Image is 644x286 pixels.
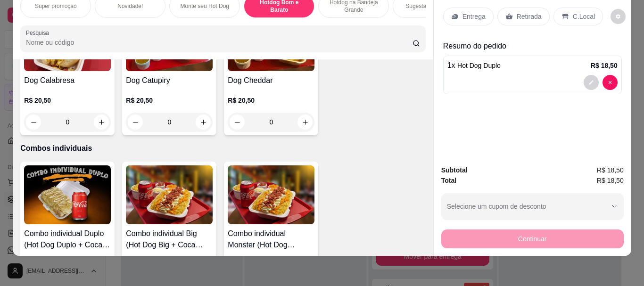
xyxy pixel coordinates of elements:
strong: Subtotal [441,166,468,174]
button: decrease-product-quantity [584,75,599,90]
p: Entrega [462,12,486,21]
p: R$ 20,50 [126,96,213,105]
h4: Combo individual Big (Hot Dog Big + Coca Cola 350 ml) [126,228,213,251]
p: Novidade! [117,2,143,10]
p: C.Local [573,12,595,21]
img: product-image [126,165,213,224]
p: R$ 18,50 [591,61,618,70]
p: Resumo do pedido [443,41,622,52]
button: decrease-product-quantity [603,75,618,90]
span: Hot Dog Duplo [457,62,501,69]
strong: Total [441,177,456,184]
p: Sugestão do Chef [405,2,451,10]
h4: Combo individual Duplo (Hot Dog Duplo + Coca Cola 350 ml) [24,228,111,251]
p: 1 x [447,60,501,71]
p: Combos individuais [20,143,425,154]
span: R$ 18,50 [597,175,624,186]
h4: Dog Catupiry [126,75,213,86]
span: R$ 18,50 [597,165,624,175]
h4: Combo individual Monster (Hot Dog Monster + Coca Cola 350 ml) [228,228,314,251]
button: decrease-product-quantity [611,9,626,24]
p: R$ 20,50 [24,96,111,105]
button: Selecione um cupom de desconto [441,193,624,220]
img: product-image [24,165,111,224]
img: product-image [228,165,314,224]
p: R$ 20,50 [228,96,314,105]
p: Monte seu Hot Dog [181,2,229,10]
p: Super promoção [35,2,77,10]
h4: Dog Cheddar [228,75,314,86]
p: Retirada [517,12,542,21]
input: Pesquisa [26,38,413,47]
label: Pesquisa [26,29,52,37]
h4: Dog Calabresa [24,75,111,86]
